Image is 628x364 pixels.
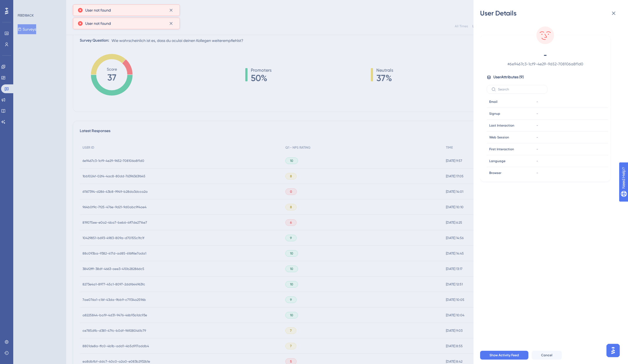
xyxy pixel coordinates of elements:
[497,51,594,60] span: -
[489,111,500,116] span: Signup
[498,87,543,91] input: Search
[536,159,538,163] span: -
[480,9,621,18] div: User Details
[536,135,538,140] span: -
[493,74,524,81] span: User Attributes ( 9 )
[489,171,501,175] span: Browser
[536,147,538,151] span: -
[605,342,621,359] iframe: UserGuiding AI Assistant Launcher
[536,100,538,104] span: -
[497,61,594,67] span: # 6e9467c3-1cf9-4e29-9652-708106a8f1d0
[541,353,552,357] span: Cancel
[536,171,538,175] span: -
[489,123,514,128] span: Last Interaction
[536,123,538,128] span: -
[489,135,509,140] span: Web Session
[489,100,497,104] span: Email
[85,20,111,27] span: User not found
[532,351,562,360] button: Cancel
[489,353,519,357] span: Show Activity Feed
[480,351,528,360] button: Show Activity Feed
[536,111,538,116] span: -
[489,147,514,151] span: First Interaction
[13,1,34,8] span: Need Help?
[85,7,111,14] span: User not found
[489,159,505,163] span: Language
